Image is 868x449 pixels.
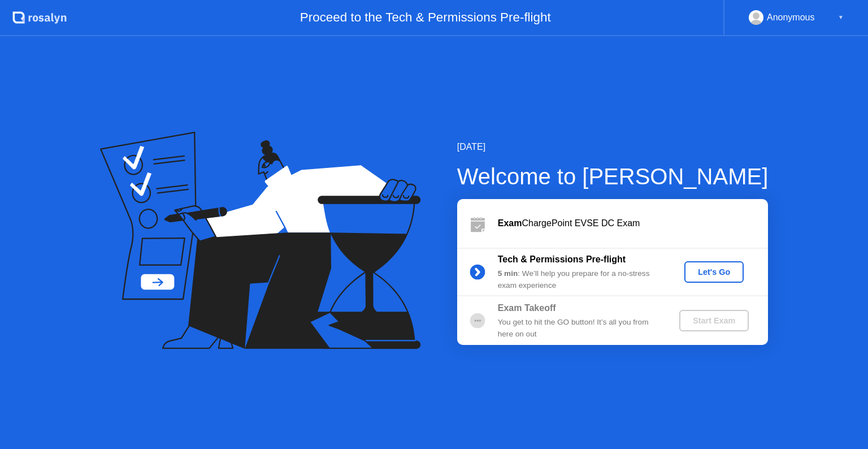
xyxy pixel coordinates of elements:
b: Exam Takeoff [498,303,556,313]
b: Tech & Permissions Pre-flight [498,254,626,264]
div: ▼ [838,10,844,25]
b: 5 min [498,269,518,278]
div: You get to hit the GO button! It’s all you from here on out [498,317,661,340]
div: Let's Go [689,267,739,277]
b: Exam [498,218,522,228]
div: Anonymous [767,10,815,25]
button: Start Exam [679,310,749,331]
div: : We’ll help you prepare for a no-stress exam experience [498,268,661,291]
div: Start Exam [684,316,744,325]
div: Welcome to [PERSON_NAME] [457,159,769,193]
div: [DATE] [457,140,769,154]
button: Let's Go [684,261,744,283]
div: ChargePoint EVSE DC Exam [498,217,768,230]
